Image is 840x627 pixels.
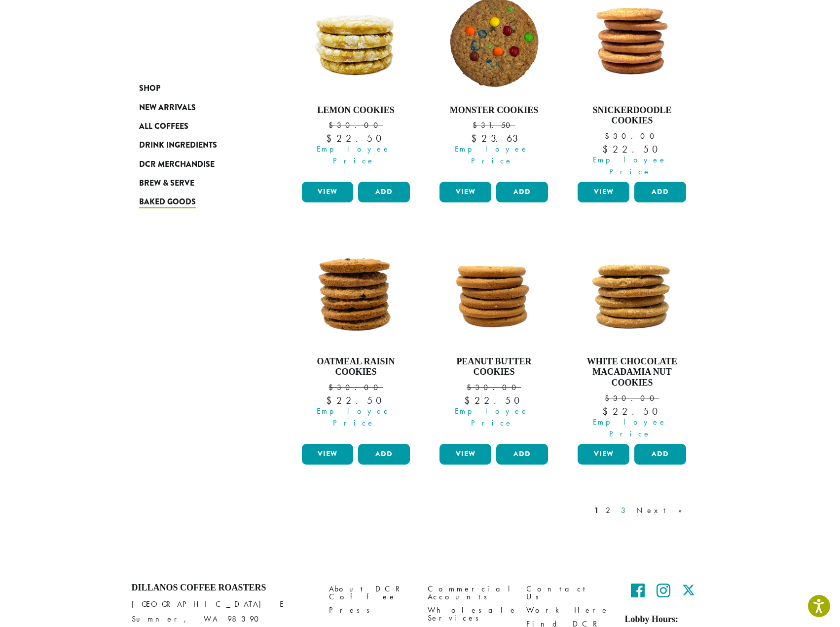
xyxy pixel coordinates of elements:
[526,583,610,604] a: Contact Us
[329,583,413,604] a: About DCR Coffee
[299,235,412,349] img: Outmeal-Raisin-Cookie-Side-View-White-Background.png
[139,155,257,174] a: DCR Merchandise
[619,505,631,516] a: 3
[299,105,413,116] h4: Lemon Cookies
[358,444,410,465] button: Add
[428,604,511,625] a: Wholesale Services
[139,193,257,211] a: Baked Goods
[464,394,475,407] span: $
[329,382,337,392] span: $
[139,117,257,136] a: All Coffees
[437,235,550,440] a: Peanut Butter Cookies $30.00 Employee Price
[496,444,548,465] button: Add
[139,196,196,208] span: Baked Goods
[471,132,481,145] span: $
[132,583,314,593] h4: Dillanos Coffee Roasters
[295,405,413,429] span: Employee Price
[302,444,354,465] a: View
[326,394,386,407] bdi: 22.50
[571,416,689,440] span: Employee Price
[471,132,517,145] bdi: 23.63
[329,120,337,130] span: $
[139,158,215,171] span: DCR Merchandise
[575,105,689,126] h4: Snickerdoodle Cookies
[571,154,689,178] span: Employee Price
[433,143,550,167] span: Employee Price
[299,235,413,440] a: Oatmeal Raisin Cookies $30.00 Employee Price
[139,79,257,98] a: Shop
[575,235,689,440] a: White Chocolate Macadamia Nut Cookies $30.00 Employee Price
[326,394,336,407] span: $
[302,182,354,202] a: View
[634,505,691,516] a: Next »
[464,394,524,407] bdi: 22.50
[437,235,550,349] img: Peanut-Butter-Cookie-Side-View-White-Background.png
[329,382,383,392] bdi: 30.00
[439,182,491,202] a: View
[299,356,413,378] h4: Oatmeal Raisin Cookies
[625,614,709,625] h5: Lobby Hours:
[634,444,686,465] button: Add
[605,131,613,141] span: $
[139,174,257,193] a: Brew & Serve
[329,120,383,130] bdi: 30.00
[526,604,610,617] a: Work Here
[139,136,257,155] a: Drink Ingredients
[139,120,188,133] span: All Coffees
[467,382,521,392] bdi: 30.00
[428,583,511,604] a: Commercial Accounts
[139,82,160,95] span: Shop
[467,382,475,392] span: $
[575,356,689,389] h4: White Chocolate Macadamia Nut Cookies
[437,356,550,378] h4: Peanut Butter Cookies
[578,182,629,202] a: View
[139,139,217,152] span: Drink Ingredients
[139,98,257,117] a: New Arrivals
[592,505,601,516] a: 1
[602,405,662,418] bdi: 22.50
[634,182,686,202] button: Add
[602,405,613,418] span: $
[326,132,336,145] span: $
[439,444,491,465] a: View
[604,505,616,516] a: 2
[496,182,548,202] button: Add
[605,393,659,403] bdi: 30.00
[437,105,550,116] h4: Monster Cookies
[602,143,662,156] bdi: 22.50
[295,143,413,167] span: Employee Price
[139,102,196,114] span: New Arrivals
[358,182,410,202] button: Add
[605,393,613,403] span: $
[602,143,613,156] span: $
[473,120,481,130] span: $
[578,444,629,465] a: View
[433,405,550,429] span: Employee Price
[605,131,659,141] bdi: 30.00
[326,132,386,145] bdi: 22.50
[575,235,689,349] img: White-Chocolate-Macadamia-Nut-Side-View-White-Background.png
[473,120,515,130] bdi: 31.50
[329,604,413,617] a: Press
[139,177,194,190] span: Brew & Serve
